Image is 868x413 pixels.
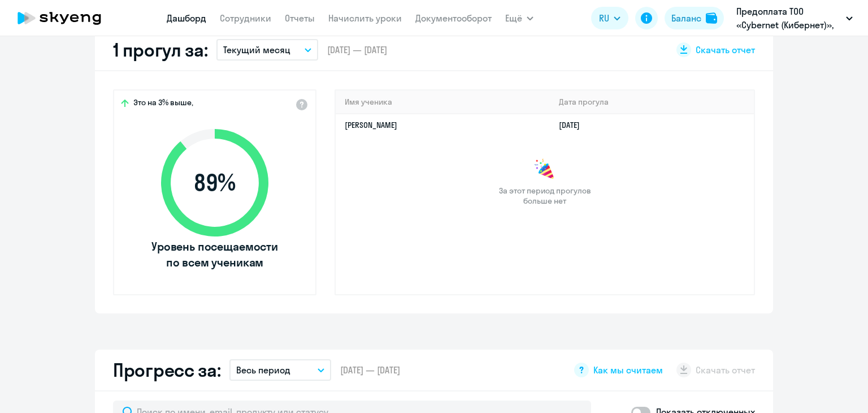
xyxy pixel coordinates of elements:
[223,43,290,57] p: Текущий месяц
[559,120,589,130] a: [DATE]
[340,364,400,376] span: [DATE] — [DATE]
[236,363,290,377] p: Весь период
[415,12,492,24] a: Документооборот
[706,12,717,24] img: balance
[593,364,663,376] span: Как мы считаем
[327,44,387,56] span: [DATE] — [DATE]
[550,91,754,114] th: Дата прогула
[133,97,193,111] span: Это на 3% выше,
[167,12,206,24] a: Дашборд
[113,359,220,381] h2: Прогресс за:
[150,169,280,196] span: 89 %
[336,91,550,114] th: Имя ученика
[671,11,701,25] div: Баланс
[505,7,533,29] button: Ещё
[113,38,207,61] h2: 1 прогул за:
[216,39,318,61] button: Текущий месяц
[505,11,522,25] span: Ещё
[591,7,628,29] button: RU
[285,12,315,24] a: Отчеты
[696,44,755,56] span: Скачать отчет
[497,186,592,206] span: За этот период прогулов больше нет
[345,120,397,130] a: [PERSON_NAME]
[533,158,556,181] img: congrats
[150,239,280,270] span: Уровень посещаемости по всем ученикам
[665,7,724,29] button: Балансbalance
[599,11,609,25] span: RU
[220,12,271,24] a: Сотрудники
[731,5,858,32] button: Предоплата ТОО «Cybernet (Кибернет)», ТОО «Cybernet ([GEOGRAPHIC_DATA])»
[229,359,331,381] button: Весь период
[736,5,841,32] p: Предоплата ТОО «Cybernet (Кибернет)», ТОО «Cybernet ([GEOGRAPHIC_DATA])»
[328,12,402,24] a: Начислить уроки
